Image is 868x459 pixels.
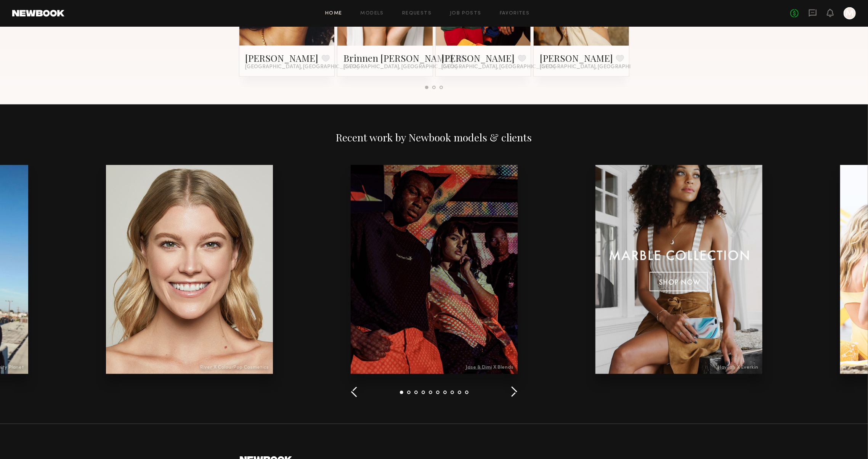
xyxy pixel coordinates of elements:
[442,64,555,70] span: [GEOGRAPHIC_DATA], [GEOGRAPHIC_DATA]
[450,11,481,16] a: Job Posts
[245,64,359,70] span: [GEOGRAPHIC_DATA], [GEOGRAPHIC_DATA]
[343,64,457,70] span: [GEOGRAPHIC_DATA], [GEOGRAPHIC_DATA]
[540,52,613,64] a: [PERSON_NAME]
[442,52,515,64] a: [PERSON_NAME]
[540,64,653,70] span: [GEOGRAPHIC_DATA], [GEOGRAPHIC_DATA]
[325,11,342,16] a: Home
[844,7,856,19] a: M
[343,52,454,64] a: Brinnen [PERSON_NAME]
[402,11,432,16] a: Requests
[500,11,530,16] a: Favorites
[361,11,384,16] a: Models
[245,52,319,64] a: [PERSON_NAME]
